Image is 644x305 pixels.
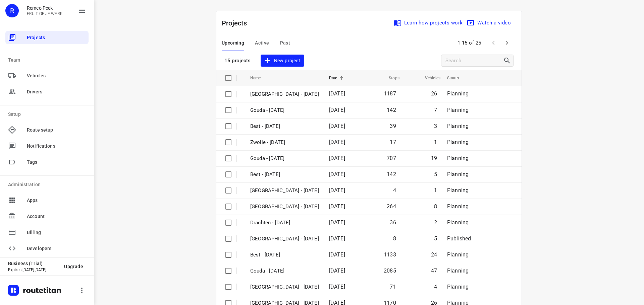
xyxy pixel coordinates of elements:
span: 1 [434,187,437,194]
p: Drachten - Thursday [250,219,319,227]
span: Previous Page [487,36,500,50]
span: Developers [27,245,86,252]
span: Published [447,235,471,242]
div: Route setup [5,123,89,137]
div: R [5,4,19,17]
span: [DATE] [329,203,345,210]
span: 3 [434,123,437,129]
p: Antwerpen - Thursday [250,187,319,195]
span: 24 [431,251,437,258]
span: [DATE] [329,268,345,274]
span: Planning [447,187,469,194]
span: 5 [434,235,437,242]
span: Planning [447,90,469,97]
span: Stops [380,74,399,82]
p: Gouda - [DATE] [250,155,319,162]
span: 4 [434,284,437,290]
span: 707 [387,155,396,161]
span: Planning [447,123,469,129]
p: Team [8,57,89,64]
span: [DATE] [329,235,345,242]
span: Planning [447,284,469,290]
p: FRUIT OP JE WERK [27,11,63,16]
span: 39 [390,123,396,129]
span: Upgrade [64,264,83,269]
span: [DATE] [329,90,345,97]
p: Zwolle - Wednesday [250,90,319,98]
span: 47 [431,268,437,274]
span: [DATE] [329,219,345,226]
span: Tags [27,159,86,166]
p: Antwerpen - Wednesday [250,283,319,291]
span: 142 [387,171,396,177]
div: Apps [5,194,89,207]
div: Projects [5,31,89,44]
p: Zwolle - Thursday [250,203,319,211]
span: [DATE] [329,284,345,290]
p: Gemeente Rotterdam - Thursday [250,235,319,243]
p: Expires [DATE][DATE] [8,268,59,272]
button: New project [261,55,304,67]
span: 264 [387,203,396,210]
span: Planning [447,107,469,113]
span: 71 [390,284,396,290]
span: 8 [434,203,437,210]
span: Route setup [27,127,86,134]
p: Best - [DATE] [250,171,319,178]
span: Account [27,213,86,220]
span: [DATE] [329,123,345,129]
span: 36 [390,219,396,226]
p: Setup [8,111,89,118]
p: Gouda - Wednesday [250,267,319,275]
span: 1 [434,139,437,145]
p: Best - [DATE] [250,123,319,130]
p: Gouda - Friday [250,106,319,114]
span: 1-15 of 25 [455,36,484,50]
span: 1133 [384,251,396,258]
input: Search projects [445,56,503,66]
span: Apps [27,197,86,204]
p: 15 projects [224,58,251,64]
span: 2085 [384,268,396,274]
span: [DATE] [329,171,345,177]
span: Name [250,74,270,82]
span: [DATE] [329,251,345,258]
p: Best - Wednesday [250,251,319,259]
div: Billing [5,226,89,239]
p: Administration [8,181,89,188]
span: 5 [434,171,437,177]
span: 26 [431,90,437,97]
span: Next Page [500,36,514,50]
span: 142 [387,107,396,113]
span: Projects [27,34,86,41]
span: Planning [447,171,469,177]
span: [DATE] [329,187,345,194]
span: [DATE] [329,155,345,161]
span: Planning [447,155,469,161]
span: Drivers [27,88,86,95]
span: Past [280,39,290,47]
span: 2 [434,219,437,226]
span: Vehicles [416,74,440,82]
div: Vehicles [5,69,89,82]
span: 1187 [384,90,396,97]
span: Planning [447,251,469,258]
span: 19 [431,155,437,161]
span: 17 [390,139,396,145]
span: Notifications [27,143,86,150]
span: 7 [434,107,437,113]
div: Drivers [5,85,89,98]
span: [DATE] [329,139,345,145]
div: Developers [5,242,89,255]
div: Search [503,57,513,65]
p: Remco Peek [27,5,63,11]
span: Upcoming [222,39,244,47]
p: Projects [222,18,253,28]
span: Billing [27,229,86,236]
span: Vehicles [27,72,86,79]
span: Planning [447,203,469,210]
span: Planning [447,139,469,145]
span: Date [329,74,346,82]
span: Status [447,74,468,82]
div: Notifications [5,139,89,153]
